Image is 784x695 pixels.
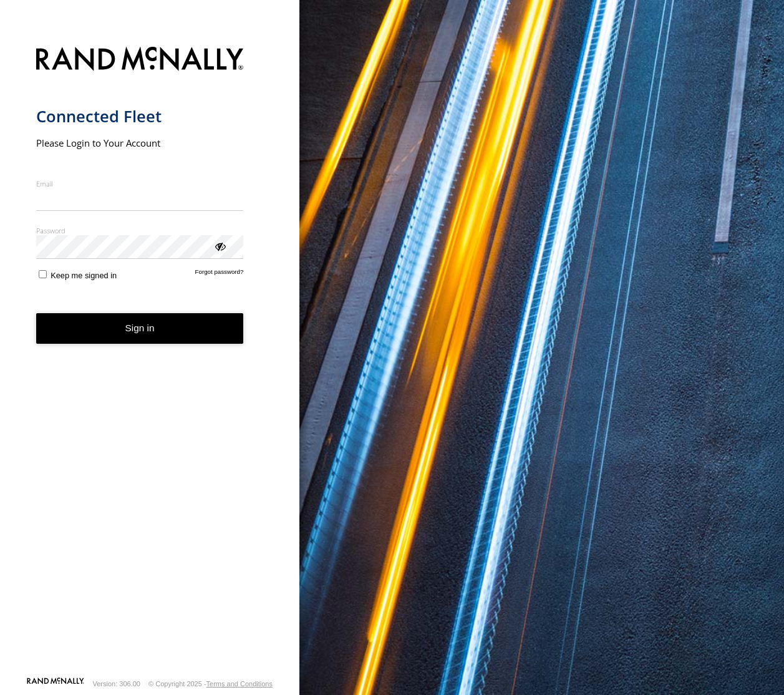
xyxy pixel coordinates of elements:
span: Keep me signed in [51,271,117,280]
form: main [36,39,264,676]
div: © Copyright 2025 - [148,680,273,688]
a: Terms and Conditions [206,680,273,688]
label: Email [36,179,244,188]
input: Keep me signed in [39,270,47,278]
a: Forgot password? [195,268,244,280]
button: Sign in [36,313,244,344]
h2: Please Login to Your Account [36,137,244,149]
a: Visit our Website [27,678,84,690]
div: Version: 306.00 [93,680,140,688]
label: Password [36,226,244,235]
div: ViewPassword [213,240,226,252]
h1: Connected Fleet [36,106,244,127]
img: Rand McNally [36,44,244,76]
